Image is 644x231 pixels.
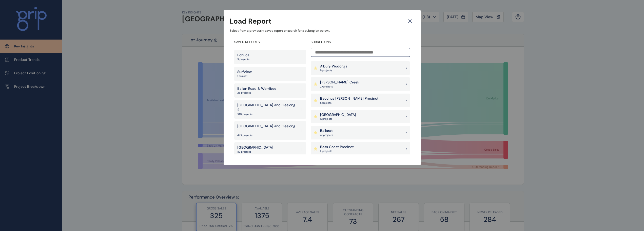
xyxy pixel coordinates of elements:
p: 5 project s [320,101,379,105]
p: Albury Wodonga [320,64,347,69]
p: Bacchus [PERSON_NAME] Precinct [320,96,379,101]
p: 25 projects [237,91,276,95]
p: 48 project s [320,133,333,137]
p: [PERSON_NAME] Creek [320,80,359,85]
p: Select from a previously saved report or search for a subregion below... [230,29,415,33]
p: Ballan Road & Werribee [237,86,276,91]
p: 370 projects [237,113,297,116]
p: 14 project s [320,69,347,72]
p: Echuca [237,53,249,58]
h3: Load Report [230,16,271,26]
p: [GEOGRAPHIC_DATA] [320,112,356,117]
p: Surfview [237,69,252,75]
h4: SUBREGIONS [311,40,410,44]
p: Ballarat [320,128,333,133]
p: 118 projects [237,150,273,154]
p: 27 project s [320,85,359,88]
h4: SAVED REPORTS [234,40,306,44]
p: 1 project [237,74,252,78]
p: Bass Coast Precinct [320,145,354,150]
p: 18 project s [320,117,356,121]
p: [GEOGRAPHIC_DATA] [237,145,273,150]
p: 13 project s [320,149,354,153]
p: [GEOGRAPHIC_DATA] and Geelong 2 [237,103,297,113]
p: [GEOGRAPHIC_DATA] and Geelong 1 [237,124,297,134]
p: 3 projects [237,58,249,61]
p: 443 projects [237,134,297,137]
